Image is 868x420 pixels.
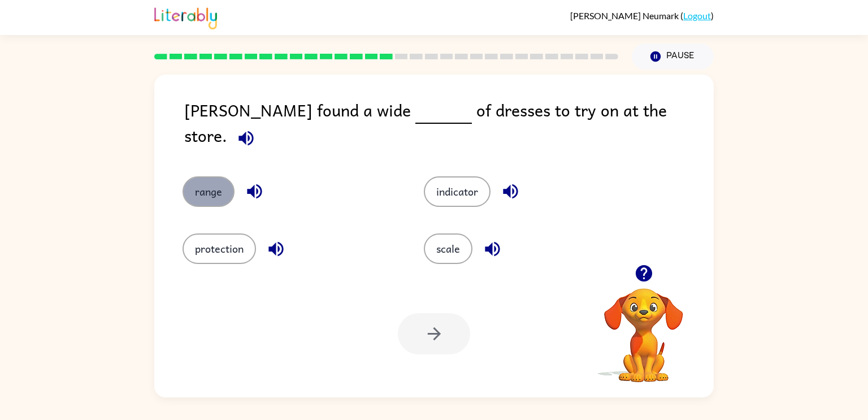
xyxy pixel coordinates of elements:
button: protection [183,233,256,264]
img: Literably [154,5,217,29]
a: Logout [683,10,711,21]
button: indicator [424,176,491,207]
button: Pause [632,44,714,70]
button: scale [424,233,472,264]
span: [PERSON_NAME] Neumark [570,10,680,21]
div: [PERSON_NAME] found a wide of dresses to try on at the store. [184,97,714,154]
video: Your browser must support playing .mp4 files to use Literably. Please try using another browser. [587,271,700,384]
div: ( ) [570,10,714,21]
button: range [183,176,235,207]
